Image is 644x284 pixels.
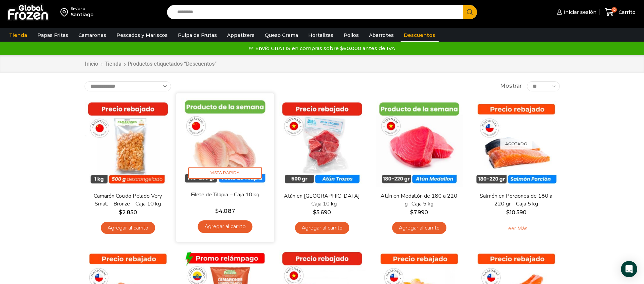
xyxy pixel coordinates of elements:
[463,5,477,19] button: Search button
[621,261,637,277] div: Open Intercom Messenger
[477,192,555,208] a: Salmón en Porciones de 180 a 220 gr – Caja 5 kg
[75,29,110,42] a: Camarones
[85,81,171,91] select: Pedido de la tienda
[410,209,428,216] bdi: 7.990
[410,209,413,216] span: $
[500,138,532,149] p: Agotado
[85,60,98,68] a: Inicio
[401,29,439,42] a: Descuentos
[215,207,235,214] bdi: 4.087
[562,9,596,16] span: Iniciar sesión
[34,29,72,42] a: Papas Fritas
[174,29,220,42] a: Pulpa de Frutas
[313,209,331,216] bdi: 5.690
[617,9,636,16] span: Carrito
[506,209,527,216] bdi: 10.590
[71,11,94,18] div: Santiago
[60,6,71,18] img: address-field-icon.svg
[313,209,316,216] span: $
[188,167,262,179] span: Vista Rápida
[6,29,31,42] a: Tienda
[611,7,617,13] span: 12
[603,4,637,20] a: 12 Carrito
[85,60,217,68] nav: Breadcrumb
[224,29,258,42] a: Appetizers
[506,209,510,216] span: $
[380,192,458,208] a: Atún en Medallón de 180 a 220 g- Caja 5 kg
[305,29,337,42] a: Hortalizas
[366,29,397,42] a: Abarrotes
[555,5,596,19] a: Iniciar sesión
[89,192,167,208] a: Camarón Cocido Pelado Very Small – Bronze – Caja 10 kg
[215,207,219,214] span: $
[392,222,446,234] a: Agregar al carrito: “Atún en Medallón de 180 a 220 g- Caja 5 kg”
[198,220,252,233] a: Agregar al carrito: “Filete de Tilapia - Caja 10 kg”
[500,82,522,90] span: Mostrar
[104,60,122,68] a: Tienda
[128,61,217,67] h1: Productos etiquetados “Descuentos”
[495,222,538,236] a: Leé más sobre “Salmón en Porciones de 180 a 220 gr - Caja 5 kg”
[101,222,155,234] a: Agregar al carrito: “Camarón Cocido Pelado Very Small - Bronze - Caja 10 kg”
[119,209,122,216] span: $
[283,192,361,208] a: Atún en [GEOGRAPHIC_DATA] – Caja 10 kg
[295,222,349,234] a: Agregar al carrito: “Atún en Trozos - Caja 10 kg”
[261,29,301,42] a: Queso Crema
[340,29,362,42] a: Pollos
[119,209,137,216] bdi: 2.850
[71,6,94,11] div: Enviar a
[185,191,264,198] a: Filete de Tilapia – Caja 10 kg
[113,29,171,42] a: Pescados y Mariscos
